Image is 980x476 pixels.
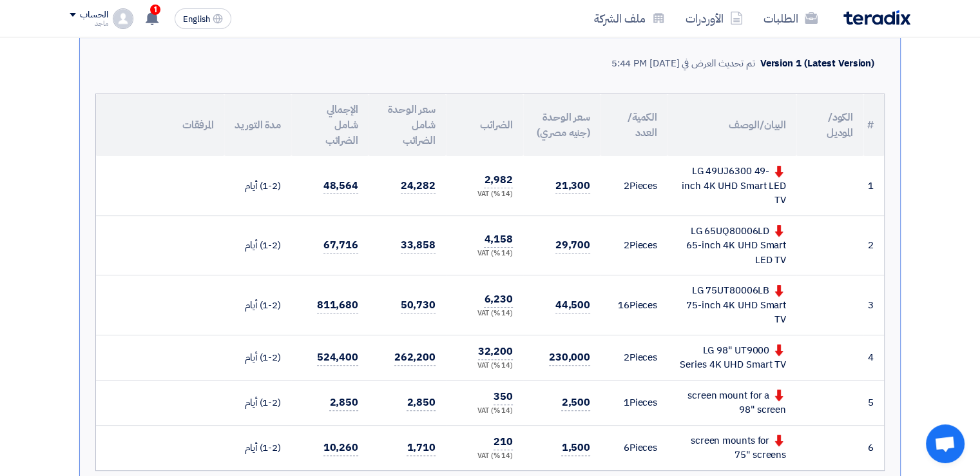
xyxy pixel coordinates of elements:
span: 4,158 [484,232,513,248]
div: تم تحديث العرض في [DATE] 5:44 PM [611,56,755,71]
span: 6,230 [484,292,513,308]
span: 262,200 [394,350,436,366]
div: (14 %) VAT [456,451,513,462]
td: 6 [863,425,884,470]
th: # [863,94,884,156]
div: screen mount for a 98" screen [678,388,786,417]
span: 2 [624,238,629,252]
div: LG 98" UT9000 Series 4K UHD Smart TV [678,343,786,372]
span: 48,564 [323,178,358,194]
span: 2,850 [329,395,358,411]
td: Pieces [600,335,668,380]
span: 2 [624,179,629,193]
th: المرفقات [96,94,224,156]
td: (1-2) أيام [224,380,291,425]
td: 1 [863,156,884,215]
span: 1,710 [407,440,436,456]
a: الأوردرات [675,3,753,34]
td: 5 [863,380,884,425]
div: LG 49UJ6300 49-inch 4K UHD Smart LED TV [678,164,786,208]
span: English [183,15,210,24]
div: Open chat [926,424,965,463]
div: screen mounts for 75" screens [678,433,786,462]
span: 811,680 [317,297,358,313]
th: مدة التوريد [224,94,291,156]
span: 33,858 [401,237,436,253]
span: 29,700 [555,237,590,253]
div: (14 %) VAT [456,406,513,417]
a: الطلبات [753,3,828,34]
button: English [175,8,231,29]
td: (1-2) أيام [224,156,291,215]
span: 2 [624,350,629,364]
td: 4 [863,335,884,380]
div: الحساب [80,10,108,21]
span: 1,500 [561,440,590,456]
td: (1-2) أيام [224,275,291,335]
td: 2 [863,215,884,275]
td: Pieces [600,215,668,275]
div: LG 65UQ80006LD 65-inch 4K UHD Smart LED TV [678,224,786,268]
span: 1 [624,395,629,410]
th: الكود/الموديل [796,94,863,156]
a: ملف الشركة [584,3,675,34]
td: Pieces [600,275,668,335]
span: 32,200 [478,344,513,360]
th: سعر الوحدة (جنيه مصري) [523,94,600,156]
span: 44,500 [555,297,590,313]
div: (14 %) VAT [456,248,513,259]
div: Version 1 (Latest Version) [760,56,874,71]
td: (1-2) أيام [224,425,291,470]
img: profile_test.png [113,8,133,29]
span: 2,500 [561,395,590,411]
th: سعر الوحدة شامل الضرائب [369,94,446,156]
th: البيان/الوصف [668,94,796,156]
th: الكمية/العدد [600,94,668,156]
div: (14 %) VAT [456,361,513,372]
span: 2,982 [484,172,513,188]
span: 16 [618,298,629,312]
span: 230,000 [549,350,590,366]
td: (1-2) أيام [224,335,291,380]
span: 24,282 [401,178,436,194]
span: 67,716 [323,237,358,253]
td: Pieces [600,425,668,470]
span: 50,730 [401,297,436,313]
span: 1 [150,5,160,15]
img: Teradix logo [843,10,910,25]
td: (1-2) أيام [224,215,291,275]
div: (14 %) VAT [456,189,513,200]
span: 524,400 [317,350,358,366]
div: LG 75UT80006LB 75-inch 4K UHD Smart TV [678,283,786,327]
div: ماجد [70,20,108,27]
th: الضرائب [446,94,523,156]
span: 210 [494,434,513,450]
div: (14 %) VAT [456,308,513,319]
td: Pieces [600,380,668,425]
span: 10,260 [323,440,358,456]
td: Pieces [600,156,668,215]
span: 350 [494,389,513,405]
span: 6 [624,441,629,455]
span: 21,300 [555,178,590,194]
th: الإجمالي شامل الضرائب [291,94,369,156]
span: 2,850 [407,395,436,411]
td: 3 [863,275,884,335]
